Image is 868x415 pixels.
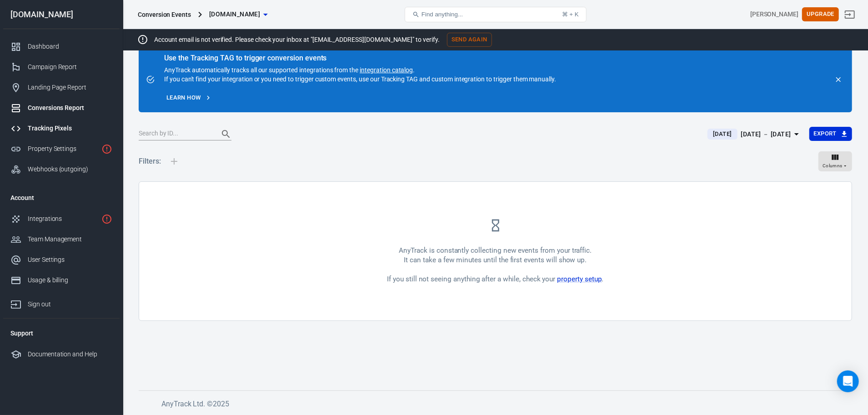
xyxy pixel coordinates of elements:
div: Campaign Report [28,62,112,72]
a: Tracking Pixels [3,118,120,139]
a: Team Management [3,229,120,250]
div: Webhooks (outgoing) [28,165,112,174]
div: ⌘ + K [562,11,579,18]
a: property setup [557,275,602,283]
button: Export [809,127,852,141]
svg: Property is not installed yet [101,144,112,155]
div: Dashboard [28,42,112,51]
button: Search [215,123,237,145]
div: Use the Tracking TAG to trigger conversion events [164,54,556,63]
div: Tracking Pixels [28,124,112,133]
svg: 1 networks not verified yet [101,214,112,225]
div: Usage & billing [28,275,112,285]
span: protsotsil.shop [209,9,260,20]
a: Property Settings [3,139,120,159]
h6: AnyTrack Ltd. © 2025 [161,398,843,410]
div: Conversion Events [138,10,191,19]
a: User Settings [3,250,120,270]
div: Documentation and Help [28,350,112,359]
a: Campaign Report [3,57,120,77]
div: Conversions Report [28,103,112,113]
a: Learn how [164,91,214,105]
button: [DOMAIN_NAME] [206,6,271,23]
div: [DOMAIN_NAME] [3,10,120,19]
span: [DATE] [709,130,735,139]
div: Sign out [28,300,112,309]
a: integration catalog [360,66,413,74]
div: Property Settings [28,144,98,154]
h5: Filters: [139,147,161,176]
div: AnyTrack automatically tracks all our supported integrations from the . If you can't find your in... [164,55,556,84]
a: Sign out [3,290,120,315]
button: Upgrade [802,7,839,21]
span: Columns [823,162,843,170]
a: Landing Page Report [3,77,120,98]
a: Conversions Report [3,98,120,118]
a: Sign out [839,4,861,25]
span: Find anything... [421,11,463,18]
div: Integrations [28,214,98,224]
li: Account [3,187,120,209]
div: Team Management [28,235,112,244]
li: Support [3,322,120,344]
div: Account id: 8mMXLX3l [750,10,798,19]
div: Open Intercom Messenger [837,370,859,392]
a: Usage & billing [3,270,120,290]
button: Find anything...⌘ + K [405,7,587,22]
input: Search by ID... [139,128,211,140]
button: close [832,73,845,86]
button: Columns [818,151,852,171]
div: Landing Page Report [28,83,112,92]
a: Dashboard [3,36,120,57]
div: User Settings [28,255,112,265]
div: [DATE] － [DATE] [741,129,791,140]
a: Integrations [3,209,120,229]
div: AnyTrack is constantly collecting new events from your traffic. It can take a few minutes until t... [387,246,603,284]
button: [DATE][DATE] － [DATE] [700,127,809,142]
a: Webhooks (outgoing) [3,159,120,180]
